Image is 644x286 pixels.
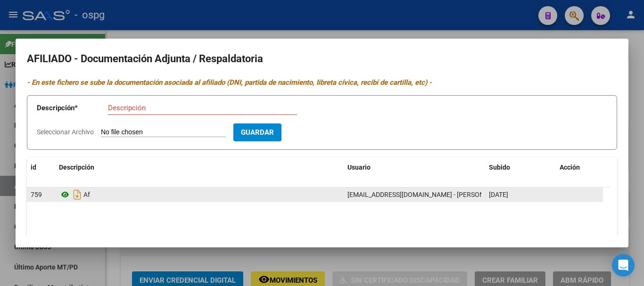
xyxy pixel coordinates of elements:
span: Guardar [241,129,274,137]
span: [DATE] [489,191,508,198]
span: 759 [31,191,42,198]
datatable-header-cell: id [27,157,55,178]
span: Af [83,191,90,198]
button: Guardar [233,123,281,141]
i: - En este fichero se sube la documentación asociada al afiliado (DNI, partida de nacimiento, libr... [27,78,432,87]
span: Usuario [347,163,371,171]
span: Seleccionar Archivo [37,128,94,136]
span: Subido [489,163,510,171]
span: Descripción [59,163,94,171]
i: Descargar documento [71,187,83,202]
datatable-header-cell: Usuario [344,157,485,178]
span: id [31,163,36,171]
datatable-header-cell: Acción [556,157,603,178]
p: Descripción [37,103,108,114]
datatable-header-cell: Subido [485,157,556,178]
span: Acción [560,163,580,171]
h2: AFILIADO - Documentación Adjunta / Respaldatoria [27,50,617,68]
div: Open Intercom Messenger [612,254,635,277]
datatable-header-cell: Descripción [55,157,344,178]
span: [EMAIL_ADDRESS][DOMAIN_NAME] - [PERSON_NAME] [347,191,507,198]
